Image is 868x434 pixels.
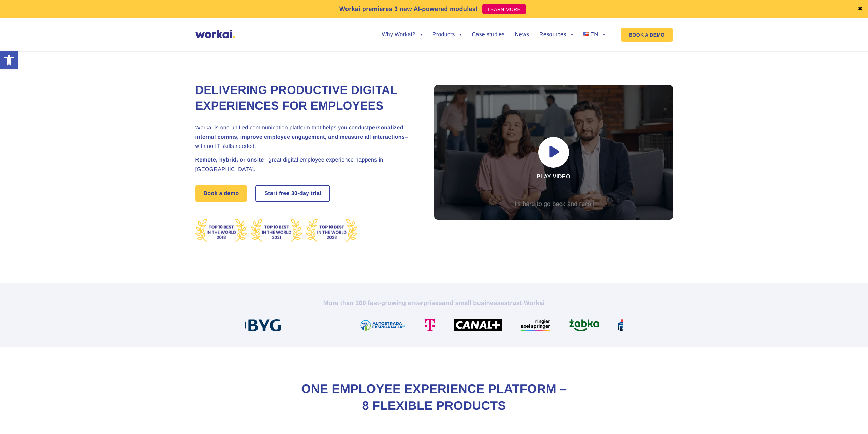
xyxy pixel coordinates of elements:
[339,4,478,14] p: Workai premieres 3 new AI-powered modules!
[195,157,264,163] strong: Remote, hybrid, or onsite
[434,85,673,220] div: Play video
[442,299,507,306] i: and small businesses
[291,191,309,196] i: 30-day
[245,299,623,307] h2: More than 100 fast-growing enterprises trust Workai
[298,381,571,414] h2: One Employee Experience Platform – 8 flexible products
[482,4,526,14] a: LEARN MORE
[195,83,417,114] h1: Delivering Productive Digital Experiences for Employees
[472,32,504,38] a: Case studies
[858,6,863,12] a: ✖
[515,32,529,38] a: News
[621,28,673,42] a: BOOK A DEMO
[256,186,329,201] a: Start free30-daytrial
[382,32,422,38] a: Why Workai?
[432,32,462,38] a: Products
[195,155,417,174] h2: – great digital employee experience happens in [GEOGRAPHIC_DATA].
[195,185,247,202] a: Book a demo
[539,32,573,38] a: Resources
[195,123,417,151] h2: Workai is one unified communication platform that helps you conduct – with no IT skills needed.
[590,32,598,38] span: EN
